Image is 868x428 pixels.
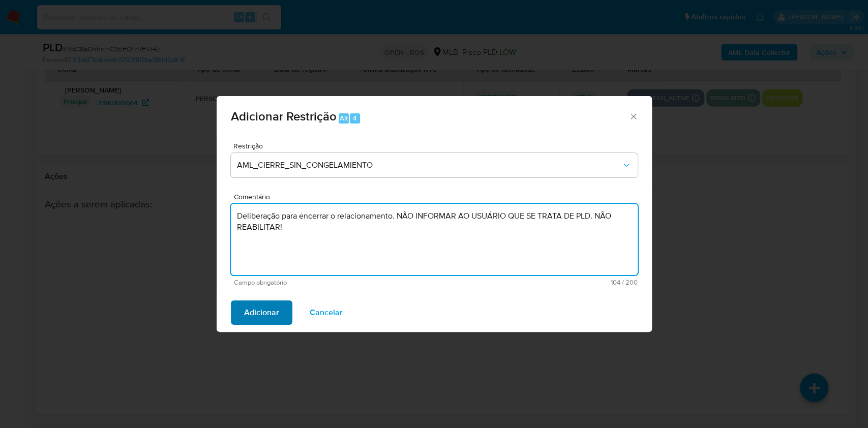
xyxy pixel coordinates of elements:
button: Restriction [231,153,638,177]
span: Cancelar [310,301,343,324]
span: Adicionar Restrição [231,107,337,125]
span: 4 [353,113,357,123]
span: AML_CIERRE_SIN_CONGELAMIENTO [237,160,621,170]
button: Cancelar [296,300,356,325]
span: Campo obrigatório [234,279,436,286]
button: Adicionar [231,300,292,325]
span: Máximo de 200 caracteres [436,279,638,286]
span: Restrição [233,142,640,149]
button: Fechar a janela [628,111,638,120]
span: Comentário [234,193,641,201]
span: Alt [340,113,348,123]
span: Adicionar [244,301,279,324]
textarea: Deliberação para encerrar o relacionamento. NÃO INFORMAR AO USUÁRIO QUE SE TRATA DE PLD. NÃO REAB... [231,204,638,275]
